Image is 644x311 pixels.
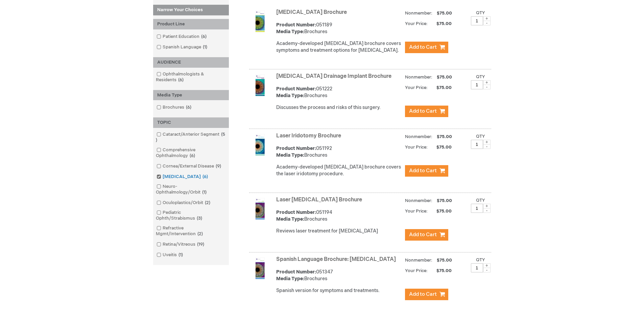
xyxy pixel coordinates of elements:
strong: Your Price: [405,21,428,26]
a: [MEDICAL_DATA] Brochure [276,9,347,16]
a: Comprehensive Ophthalmology6 [155,147,227,159]
div: 051222 Brochures [276,86,402,99]
strong: Media Type: [276,93,304,98]
span: 6 [188,153,197,158]
div: 051347 Brochures [276,269,402,282]
div: Reviews laser treatment for [MEDICAL_DATA] [276,228,402,235]
a: Laser [MEDICAL_DATA] Brochure [276,197,362,203]
button: Add to Cart [405,165,448,177]
button: Add to Cart [405,289,448,300]
a: Oculoplastics/Orbit2 [155,200,213,206]
button: Add to Cart [405,106,448,117]
span: $75.00 [429,85,453,90]
span: Add to Cart [409,108,437,114]
input: Qty [471,140,483,149]
div: Product Line [153,19,229,29]
strong: Your Price: [405,268,428,273]
span: 6 [176,77,185,83]
label: Qty [476,74,485,80]
a: [MEDICAL_DATA] Drainage Implant Brochure [276,73,391,80]
label: Qty [476,134,485,139]
span: 2 [196,231,205,237]
span: Add to Cart [409,291,437,297]
img: Spanish Language Brochure: Glaucoma [249,258,271,279]
span: $75.00 [429,208,453,214]
span: $75.00 [436,198,453,203]
span: 1 [177,252,185,258]
span: 6 [184,105,193,110]
img: Glaucoma Drainage Implant Brochure [249,74,271,96]
label: Qty [476,198,485,203]
a: Spanish Language1 [155,44,210,50]
a: Neuro-Ophthalmology/Orbit1 [155,183,227,196]
a: Laser Iridotomy Brochure [276,133,341,139]
span: 9 [214,163,223,169]
span: 6 [201,174,210,179]
label: Qty [476,257,485,263]
span: $75.00 [429,21,453,26]
a: Cataract/Anterior Segment5 [155,131,227,143]
input: Qty [471,80,483,89]
a: Brochures6 [155,104,194,111]
div: 051189 Brochures [276,22,402,35]
span: $75.00 [429,268,453,273]
a: Spanish Language Brochure: [MEDICAL_DATA] [276,256,396,263]
div: AUDIENCE [153,57,229,68]
strong: Nonmember: [405,9,432,18]
img: Laser Iridotomy Brochure [249,134,271,156]
strong: Nonmember: [405,133,432,141]
span: 19 [195,242,206,247]
a: Refractive Mgmt/Intervention2 [155,225,227,237]
strong: Product Number: [276,86,316,92]
a: [MEDICAL_DATA]6 [155,174,211,180]
a: Patient Education6 [155,34,209,40]
span: 1 [200,190,208,195]
input: Qty [471,263,483,272]
strong: Media Type: [276,276,304,282]
strong: Nonmember: [405,256,432,265]
div: Academy-developed [MEDICAL_DATA] brochure covers the laser iridotomy procedure. [276,164,402,177]
div: Spanish version for symptoms and treatments. [276,287,402,294]
a: Pediatric Ophth/Strabismus3 [155,209,227,222]
input: Qty [471,16,483,25]
a: Retina/Vitreous19 [155,241,207,248]
span: $75.00 [436,74,453,80]
strong: Product Number: [276,22,316,28]
a: Cornea/External Disease9 [155,163,224,170]
span: 2 [203,200,212,205]
strong: Media Type: [276,152,304,158]
span: $75.00 [436,134,453,139]
input: Qty [471,204,483,213]
button: Add to Cart [405,42,448,53]
strong: Product Number: [276,209,316,215]
div: 051194 Brochures [276,209,402,223]
div: TOPIC [153,117,229,128]
a: Ophthalmologists & Residents6 [155,71,227,83]
span: Add to Cart [409,231,437,238]
div: 051192 Brochures [276,145,402,159]
p: Discusses the process and risks of this surgery. [276,104,402,111]
strong: Nonmember: [405,73,432,82]
span: $75.00 [429,145,453,150]
strong: Media Type: [276,216,304,222]
strong: Narrow Your Choices [153,5,229,16]
a: Uveitis1 [155,252,186,258]
strong: Nonmember: [405,197,432,205]
div: Academy-developed [MEDICAL_DATA] brochure covers symptoms and treatment options for [MEDICAL_DATA]. [276,40,402,54]
span: Add to Cart [409,44,437,50]
strong: Product Number: [276,146,316,151]
span: 6 [199,34,208,39]
div: Media Type [153,90,229,101]
strong: Your Price: [405,145,428,150]
strong: Product Number: [276,269,316,275]
span: 5 [156,132,225,143]
strong: Media Type: [276,29,304,35]
label: Qty [476,10,485,16]
span: $75.00 [436,10,453,16]
span: 3 [195,216,204,221]
button: Add to Cart [405,229,448,241]
span: Add to Cart [409,168,437,174]
img: Laser Trabeculoplasty Brochure [249,198,271,220]
img: Glaucoma Brochure [249,10,271,32]
strong: Your Price: [405,208,428,214]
